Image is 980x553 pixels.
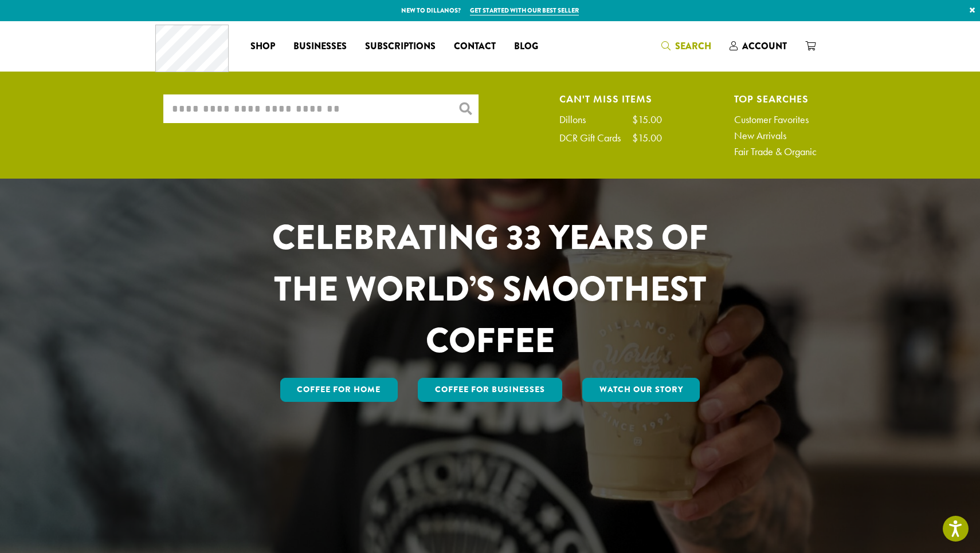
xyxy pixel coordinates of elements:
div: $15.00 [632,133,662,143]
a: New Arrivals [734,131,817,141]
a: Coffee For Businesses [418,378,562,402]
a: Coffee for Home [280,378,398,402]
a: Customer Favorites [734,114,817,125]
a: Shop [241,37,284,56]
h1: CELEBRATING 33 YEARS OF THE WORLD’S SMOOTHEST COFFEE [238,212,742,366]
div: Dillons [559,114,597,125]
a: Fair Trade & Organic [734,147,817,157]
a: Watch Our Story [582,378,700,402]
h4: Top Searches [734,94,817,103]
span: Shop [250,39,275,54]
span: Subscriptions [365,39,436,54]
span: Businesses [293,39,347,54]
span: Contact [454,39,496,54]
h4: Can't Miss Items [559,94,662,103]
div: $15.00 [632,114,662,125]
span: Account [742,39,787,53]
a: Get started with our best seller [470,6,579,15]
span: Blog [514,39,538,54]
a: Search [652,37,720,56]
span: Search [675,39,711,53]
div: DCR Gift Cards [559,133,632,143]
